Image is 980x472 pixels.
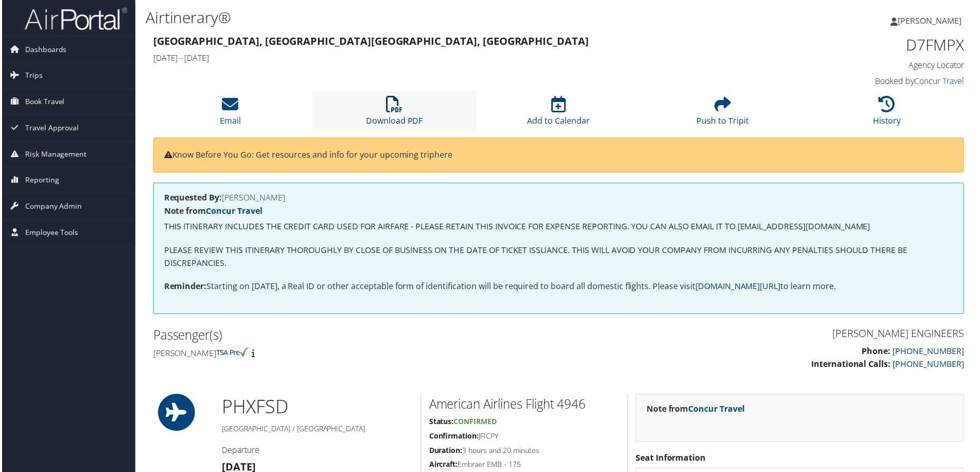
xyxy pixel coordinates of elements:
span: Book Travel [23,89,63,115]
span: Confirmed [453,418,497,428]
strong: Note from [163,206,261,217]
h5: JFICPY [429,433,620,443]
a: [PHONE_NUMBER] [895,347,966,358]
a: here [434,149,452,161]
h1: Airtinerary® [144,7,697,28]
span: [PERSON_NAME] [900,15,964,26]
strong: Reminder: [163,282,205,293]
strong: Note from [647,405,746,416]
a: Add to Calendar [528,102,590,127]
strong: Confirmation: [429,433,479,443]
h5: 3 hours and 20 minutes [429,447,620,458]
p: Know Before You Go: Get resources and info for your upcoming trip [163,149,955,162]
h5: Embraer EMB - 175 [429,461,620,471]
h4: [PERSON_NAME] [152,349,551,360]
a: History [874,102,903,127]
strong: Seat Information [636,454,707,465]
a: Push to Tripit [697,102,750,127]
strong: Aircraft: [429,461,458,471]
h4: [PERSON_NAME] [163,194,955,203]
h2: Passenger(s) [152,328,551,345]
p: Starting on [DATE], a Real ID or other acceptable form of identification will be required to boar... [163,281,955,295]
h5: [GEOGRAPHIC_DATA] / [GEOGRAPHIC_DATA] [221,426,413,436]
span: Reporting [23,168,57,194]
a: Concur Travel [689,405,746,416]
h4: Agency Locator [774,60,966,71]
span: Travel Approval [23,115,77,141]
strong: [GEOGRAPHIC_DATA], [GEOGRAPHIC_DATA] [GEOGRAPHIC_DATA], [GEOGRAPHIC_DATA] [152,34,589,48]
a: [PHONE_NUMBER] [895,360,966,371]
p: PLEASE REVIEW THIS ITINERARY THOROUGHLY BY CLOSE OF BUSINESS ON THE DATE OF TICKET ISSUANCE. THIS... [163,245,955,271]
p: THIS ITINERARY INCLUDES THE CREDIT CARD USED FOR AIRFARE - PLEASE RETAIN THIS INVOICE FOR EXPENSE... [163,221,955,234]
a: Download PDF [365,102,423,127]
span: Company Admin [23,194,80,220]
img: airportal-logo.png [23,7,126,31]
h3: [PERSON_NAME] ENGINEERS [567,328,966,342]
h4: [DATE] - [DATE] [152,53,759,64]
strong: Status: [429,418,453,428]
a: Concur Travel [916,76,966,87]
strong: International Calls: [813,360,892,371]
h1: D7FMPX [774,34,966,56]
span: Risk Management [23,142,85,167]
img: tsa-precheck.png [215,349,249,358]
a: [PERSON_NAME] [892,5,974,36]
a: [DOMAIN_NAME][URL] [696,282,782,293]
h4: Departure [221,446,413,458]
strong: Duration: [429,447,462,457]
span: Trips [23,63,41,89]
h2: American Airlines Flight 4946 [429,397,620,415]
strong: Phone: [864,347,892,358]
strong: Requested By: [163,193,221,204]
a: Email [219,102,240,127]
a: Concur Travel [205,206,261,217]
span: Employee Tools [23,221,77,246]
span: Dashboards [23,37,65,62]
h4: Booked by [774,76,966,87]
h1: PHX FSD [221,396,413,422]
